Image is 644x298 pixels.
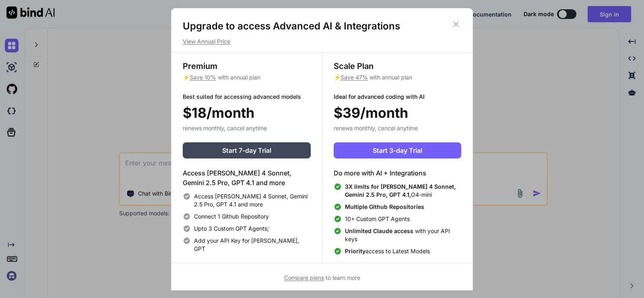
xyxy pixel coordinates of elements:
h1: Upgrade to access Advanced AI & Integrations [183,20,461,33]
button: Start 7-day Trial [183,142,311,158]
span: O4-mini [345,183,461,199]
span: Unlimited Claude access [345,227,415,234]
h4: Access [PERSON_NAME] 4 Sonnet, Gemini 2.5 Pro, GPT 4.1 and more [183,168,311,188]
span: Multiple Github Repositories [345,203,424,210]
span: Add your API Key for [PERSON_NAME], GPT [194,237,311,253]
span: 3X limits for [PERSON_NAME] 4 Sonnet, Gemini 2.5 Pro, GPT 4.1, [345,183,456,198]
p: Ideal for advanced coding with AI [334,93,461,101]
span: Start 3-day Trial [373,146,422,155]
span: Access [PERSON_NAME] 4 Sonnet, Gemini 2.5 Pro, GPT 4.1 and more [194,192,311,208]
span: Connect 1 Github Repository [194,213,269,221]
span: 10+ Custom GPT Agents [345,215,410,223]
span: Priority [345,248,365,254]
button: Start 3-day Trial [334,142,461,158]
span: Save 10% [190,74,216,81]
p: Best suited for accessing advanced models [183,93,311,101]
p: ⚡ with annual plan [183,73,311,81]
span: to learn more [284,274,360,281]
h3: Scale Plan [334,60,461,72]
span: Start 7-day Trial [222,146,271,155]
p: ⚡ with annual plan [334,73,461,81]
h4: Do more with AI + Integrations [334,168,461,178]
span: Upto 3 Custom GPT Agents; [194,225,269,233]
p: View Annual Price [183,38,461,46]
span: access to Latest Models [345,247,430,255]
span: $39/month [334,102,408,123]
h3: Premium [183,60,311,72]
span: with your API keys [345,227,461,243]
span: renews monthly, cancel anytime [334,125,418,131]
span: renews monthly, cancel anytime [183,125,267,131]
span: $18/month [183,102,254,123]
span: Save 47% [341,74,368,81]
span: Compare plans [284,274,324,281]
